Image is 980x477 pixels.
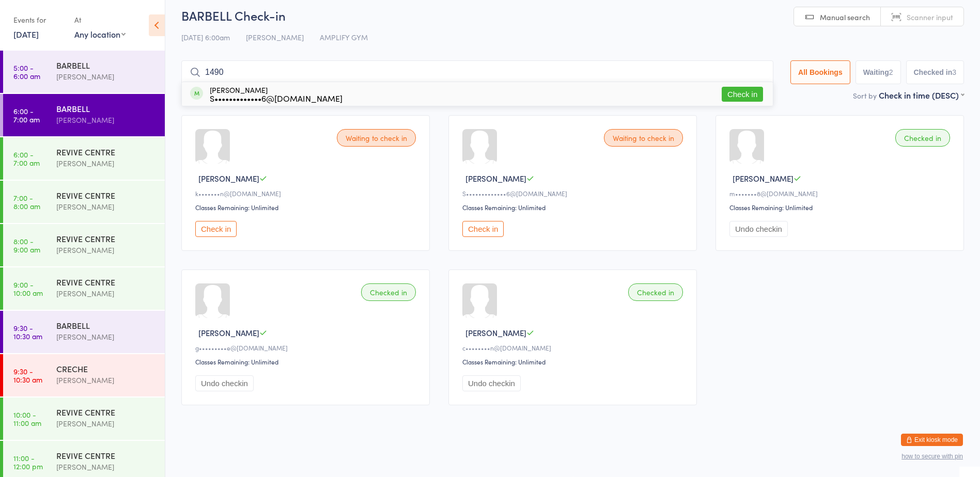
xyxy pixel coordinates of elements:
[604,129,683,147] div: Waiting to check in
[56,59,156,71] div: BARBELL
[181,60,773,84] input: Search
[3,181,165,223] a: 7:00 -8:00 amREVIVE CENTRE[PERSON_NAME]
[895,129,950,147] div: Checked in
[13,454,43,470] time: 11:00 - 12:00 pm
[198,173,259,184] span: [PERSON_NAME]
[729,203,953,212] div: Classes Remaining: Unlimited
[462,221,504,237] button: Check in
[889,68,893,76] div: 2
[56,114,156,126] div: [PERSON_NAME]
[210,86,343,102] div: [PERSON_NAME]
[56,103,156,114] div: BARBELL
[56,363,156,374] div: CRECHE
[879,89,964,101] div: Check in time (DESC)
[853,90,877,101] label: Sort by
[13,324,42,340] time: 9:30 - 10:30 am
[56,450,156,461] div: REVIVE CENTRE
[56,288,156,299] div: [PERSON_NAME]
[3,267,165,310] a: 9:00 -10:00 amREVIVE CENTRE[PERSON_NAME]
[198,327,259,338] span: [PERSON_NAME]
[3,51,165,93] a: 5:00 -6:00 amBARBELL[PERSON_NAME]
[320,32,368,42] span: AMPLIFY GYM
[181,32,230,42] span: [DATE] 6:00am
[901,434,963,446] button: Exit kiosk mode
[3,354,165,396] a: 9:30 -10:30 amCRECHE[PERSON_NAME]
[628,283,683,301] div: Checked in
[729,221,788,237] button: Undo checkin
[56,461,156,473] div: [PERSON_NAME]
[13,150,40,167] time: 6:00 - 7:00 am
[56,233,156,244] div: REVIVE CENTRE
[3,137,165,180] a: 6:00 -7:00 amREVIVE CENTRE[PERSON_NAME]
[462,203,686,212] div: Classes Remaining: Unlimited
[195,221,237,237] button: Check in
[901,453,963,460] button: how to secure with pin
[465,327,526,338] span: [PERSON_NAME]
[56,276,156,288] div: REVIVE CENTRE
[462,343,686,352] div: c••••••••n@[DOMAIN_NAME]
[952,68,956,76] div: 3
[56,146,156,157] div: REVIVE CENTRE
[56,157,156,169] div: [PERSON_NAME]
[906,60,965,84] button: Checked in3
[246,32,304,42] span: [PERSON_NAME]
[56,418,156,430] div: [PERSON_NAME]
[195,357,419,366] div: Classes Remaining: Unlimited
[13,410,41,427] time: 10:00 - 11:00 am
[790,60,850,84] button: All Bookings
[13,28,39,40] a: [DATE]
[181,7,964,24] h2: BARBELL Check-in
[195,189,419,198] div: k•••••••n@[DOMAIN_NAME]
[465,173,526,184] span: [PERSON_NAME]
[13,11,64,28] div: Events for
[56,406,156,418] div: REVIVE CENTRE
[855,60,901,84] button: Waiting2
[13,107,40,123] time: 6:00 - 7:00 am
[13,63,40,80] time: 5:00 - 6:00 am
[722,87,763,102] button: Check in
[13,280,43,297] time: 9:00 - 10:00 am
[74,28,126,40] div: Any location
[56,374,156,386] div: [PERSON_NAME]
[361,283,416,301] div: Checked in
[56,71,156,83] div: [PERSON_NAME]
[74,11,126,28] div: At
[195,203,419,212] div: Classes Remaining: Unlimited
[729,189,953,198] div: m•••••••8@[DOMAIN_NAME]
[3,94,165,136] a: 6:00 -7:00 amBARBELL[PERSON_NAME]
[462,189,686,198] div: S•••••••••••••6@[DOMAIN_NAME]
[56,189,156,201] div: REVIVE CENTRE
[13,194,40,210] time: 7:00 - 8:00 am
[462,357,686,366] div: Classes Remaining: Unlimited
[3,397,165,440] a: 10:00 -11:00 amREVIVE CENTRE[PERSON_NAME]
[56,331,156,343] div: [PERSON_NAME]
[733,173,794,184] span: [PERSON_NAME]
[462,375,521,391] button: Undo checkin
[56,201,156,213] div: [PERSON_NAME]
[195,343,419,352] div: g•••••••••e@[DOMAIN_NAME]
[56,320,156,331] div: BARBELL
[3,311,165,353] a: 9:30 -10:30 amBARBELL[PERSON_NAME]
[337,129,416,147] div: Waiting to check in
[195,375,254,391] button: Undo checkin
[210,94,343,102] div: S•••••••••••••6@[DOMAIN_NAME]
[13,237,40,253] time: 8:00 - 9:00 am
[56,244,156,256] div: [PERSON_NAME]
[820,12,870,22] span: Manual search
[13,367,42,384] time: 9:30 - 10:30 am
[907,12,953,22] span: Scanner input
[3,224,165,266] a: 8:00 -9:00 amREVIVE CENTRE[PERSON_NAME]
